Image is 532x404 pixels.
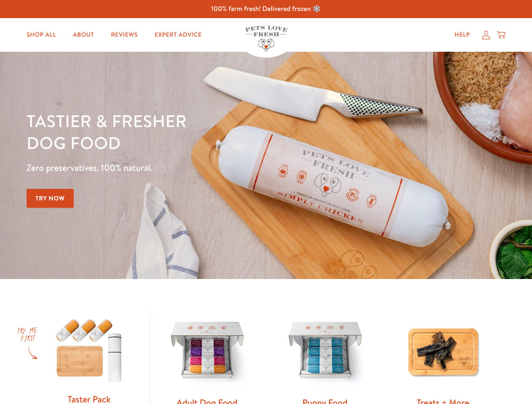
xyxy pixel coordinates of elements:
img: Pets Love Fresh [245,26,287,51]
h1: Tastier & fresher dog food [27,110,346,154]
a: About [66,27,101,43]
a: Expert Advice [148,27,209,43]
a: Try Now [27,189,74,208]
a: Reviews [104,27,144,43]
a: Shop All [20,27,63,43]
a: Help [448,27,477,43]
p: Zero preservatives. 100% natural. [27,160,346,175]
